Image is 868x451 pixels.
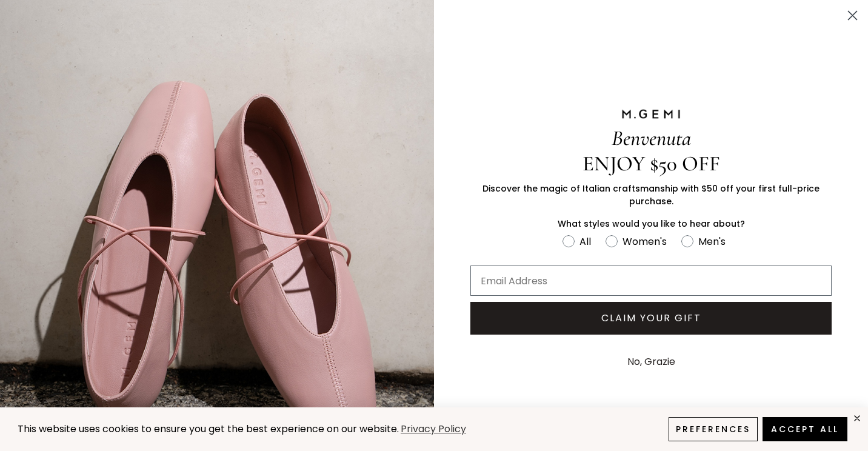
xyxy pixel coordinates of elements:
button: Accept All [763,417,847,441]
span: Benvenuta [612,125,691,151]
button: Preferences [669,417,758,441]
span: Discover the magic of Italian craftsmanship with $50 off your first full-price purchase. [482,182,820,207]
div: Women's [623,234,667,249]
span: ENJOY $50 OFF [583,151,720,176]
button: Close dialog [842,5,863,26]
div: All [579,234,591,249]
a: Privacy Policy (opens in a new tab) [399,422,468,437]
span: What styles would you like to hear about? [558,218,745,230]
button: No, Grazie [621,347,681,377]
div: Men's [698,234,726,249]
button: CLAIM YOUR GIFT [470,302,832,335]
img: M.GEMI [621,109,681,119]
span: This website uses cookies to ensure you get the best experience on our website. [18,422,399,436]
div: close [852,413,862,423]
input: Email Address [470,266,832,296]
